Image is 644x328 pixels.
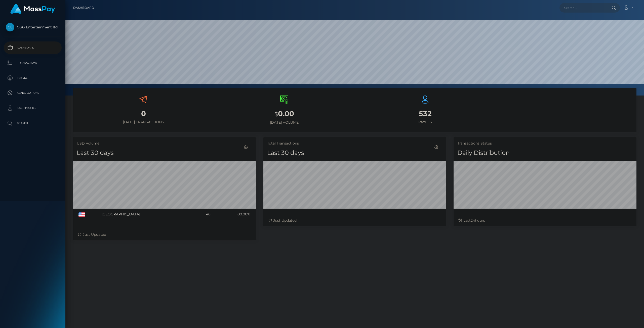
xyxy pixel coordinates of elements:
[78,212,85,217] img: US.png
[457,149,633,157] h4: Daily Distribution
[358,109,492,119] h3: 532
[267,149,442,157] h4: Last 30 days
[4,102,62,114] a: User Profile
[4,87,62,99] a: Cancellations
[77,141,252,146] h5: USD Volume
[77,120,210,124] h6: [DATE] Transactions
[6,59,60,67] p: Transactions
[358,120,492,124] h6: Payees
[4,117,62,129] a: Search
[559,3,607,13] input: Search...
[6,89,60,97] p: Cancellations
[6,74,60,82] p: Payees
[10,4,55,14] img: MassPay Logo
[78,232,251,237] div: Just Updated
[267,141,442,146] h5: Total Transactions
[73,3,94,13] a: Dashboard
[4,25,62,29] span: CGG Entertainment ltd
[471,218,475,223] span: 24
[268,218,441,223] div: Just Updated
[4,72,62,84] a: Payees
[6,104,60,112] p: User Profile
[77,109,210,119] h3: 0
[6,23,14,31] img: CGG Entertainment ltd
[4,57,62,69] a: Transactions
[218,109,351,119] h3: 0.00
[77,149,252,157] h4: Last 30 days
[194,209,212,220] td: 46
[218,120,351,125] h6: [DATE] Volume
[6,119,60,127] p: Search
[274,111,278,118] small: $
[457,141,633,146] h5: Transactions Status
[212,209,252,220] td: 100.00%
[100,209,194,220] td: [GEOGRAPHIC_DATA]
[459,218,631,223] div: Last hours
[6,44,60,52] p: Dashboard
[4,41,62,54] a: Dashboard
